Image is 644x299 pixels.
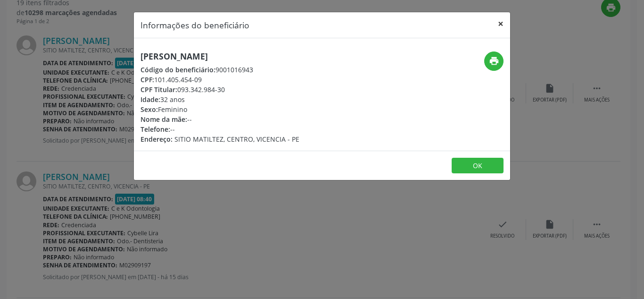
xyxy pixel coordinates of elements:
[452,158,504,174] button: OK
[140,85,177,94] span: CPF Titular:
[484,51,504,71] button: print
[140,105,158,114] span: Sexo:
[140,135,173,144] span: Endereço:
[140,85,299,94] div: 093.342.984-30
[140,65,215,74] span: Código do beneficiário:
[140,124,299,134] div: --
[140,114,299,124] div: --
[140,19,249,31] h5: Informações do beneficiário
[140,104,299,114] div: Feminino
[140,125,170,134] span: Telefone:
[140,51,299,61] h5: [PERSON_NAME]
[140,75,299,85] div: 101.405.454-09
[140,94,299,104] div: 32 anos
[140,95,160,104] span: Idade:
[174,135,299,144] span: SITIO MATILTEZ, CENTRO, VICENCIA - PE
[489,56,499,66] i: print
[140,115,187,124] span: Nome da mãe:
[140,65,299,75] div: 9001016943
[140,75,154,84] span: CPF:
[491,12,510,35] button: Close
